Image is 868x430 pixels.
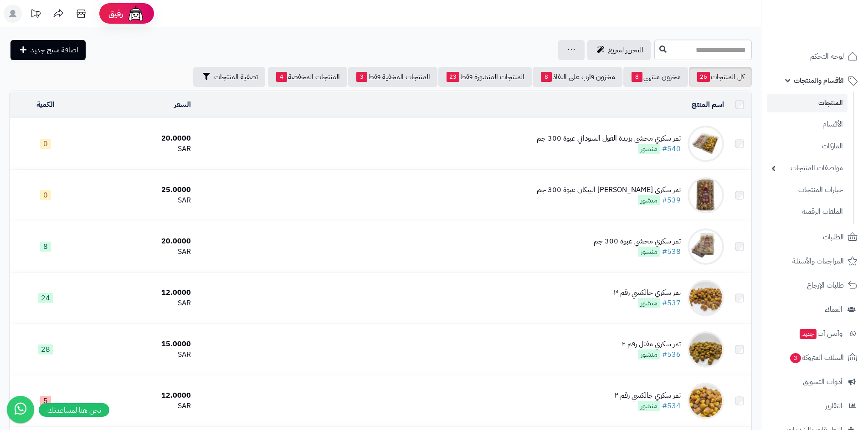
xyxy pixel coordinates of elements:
span: 8 [632,72,642,82]
div: 20.0000 [86,133,191,144]
a: المنتجات المخفضة4 [268,67,347,87]
div: تمر سكري مفتل رقم ٢ [622,339,681,349]
a: #540 [662,143,681,154]
span: منشور [638,401,660,411]
a: مخزون منتهي8 [623,67,688,87]
a: مواصفات المنتجات [767,158,847,178]
span: 8 [40,242,51,252]
span: طلبات الإرجاع [807,279,844,292]
span: رفيق [108,8,123,19]
div: SAR [86,401,191,411]
a: أدوات التسويق [767,371,863,393]
span: 0 [40,190,51,200]
a: #538 [662,246,681,257]
button: تصفية المنتجات [193,67,265,87]
div: 12.0000 [86,288,191,298]
span: 0 [40,139,51,149]
div: SAR [86,298,191,309]
div: تمر سكري جالكسي رقم ٣ [614,288,681,298]
img: تمر سكري جالكسي رقم ٣ [688,280,724,316]
img: تمر سكري مفتل رقم ٢ [688,331,724,368]
span: 23 [447,72,459,82]
a: السلات المتروكة3 [767,347,863,369]
a: الملفات الرقمية [767,202,847,222]
img: تمر سكري محشي عبوة 300 جم [688,228,724,265]
span: وآتس آب [799,327,842,340]
span: التقارير [825,400,842,412]
a: وآتس آبجديد [767,323,863,344]
a: خيارات المنتجات [767,180,847,200]
a: الكمية [36,99,55,110]
a: اسم المنتج [692,99,724,110]
div: تمر سكري جالكسي رقم ٢ [615,390,681,401]
span: منشور [638,247,660,257]
a: التحرير لسريع [587,40,651,60]
div: 20.0000 [86,236,191,247]
img: تمر سكري جالكسي رقم ٢ [688,383,724,419]
a: العملاء [767,298,863,320]
div: تمر سكري محشي عبوة 300 جم [594,236,681,247]
a: المنتجات المنشورة فقط23 [438,67,532,87]
span: الأقسام والمنتجات [794,74,844,87]
a: المراجعات والأسئلة [767,250,863,272]
a: #539 [662,195,681,206]
a: المنتجات [767,94,847,112]
span: منشور [638,298,660,308]
img: تمر سكري محشي جوز البيكان عبوة 300 جم [688,177,724,213]
a: لوحة التحكم [767,46,863,67]
span: المراجعات والأسئلة [792,255,844,268]
img: تمر سكري محشي بزبدة الفول السوداني عبوة 300 جم [688,126,724,162]
span: 26 [697,72,710,82]
div: SAR [86,195,191,206]
span: جديد [800,329,817,339]
div: 25.0000 [86,185,191,195]
span: العملاء [825,303,842,316]
span: 4 [276,72,287,82]
div: تمر سكري محشي بزبدة الفول السوداني عبوة 300 جم [537,133,681,144]
a: #536 [662,349,681,360]
a: الأقسام [767,115,847,134]
div: 12.0000 [86,390,191,401]
img: ai-face.png [127,5,145,23]
span: منشور [638,195,660,205]
span: 3 [356,72,367,82]
div: 15.0000 [86,339,191,349]
a: مخزون قارب على النفاذ8 [533,67,622,87]
a: الماركات [767,137,847,156]
span: 28 [38,344,53,354]
div: تمر سكري [PERSON_NAME] البيكان عبوة 300 جم [537,185,681,195]
div: SAR [86,144,191,154]
div: SAR [86,349,191,360]
span: 24 [38,293,53,303]
a: كل المنتجات26 [689,67,752,87]
div: SAR [86,247,191,257]
a: اضافة منتج جديد [10,40,86,60]
a: التقارير [767,395,863,417]
span: تصفية المنتجات [214,71,258,82]
span: التحرير لسريع [608,45,643,56]
img: logo-2.png [806,15,859,34]
span: الطلبات [823,231,844,243]
span: اضافة منتج جديد [31,45,78,56]
a: #537 [662,298,681,309]
span: أدوات التسويق [803,375,842,388]
a: المنتجات المخفية فقط3 [348,67,437,87]
span: منشور [638,349,660,359]
span: لوحة التحكم [810,50,844,63]
span: 5 [40,396,51,406]
span: منشور [638,144,660,154]
span: 8 [541,72,552,82]
a: السعر [174,99,191,110]
a: #534 [662,400,681,411]
span: 3 [790,353,801,364]
a: الطلبات [767,226,863,248]
span: السلات المتروكة [789,351,844,364]
a: تحديثات المنصة [24,5,47,25]
a: طلبات الإرجاع [767,274,863,296]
